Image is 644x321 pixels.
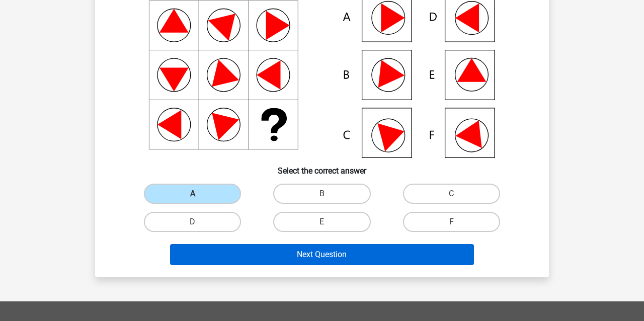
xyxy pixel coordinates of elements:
label: B [273,184,370,204]
label: D [144,212,241,232]
label: C [403,184,500,204]
h6: Select the correct answer [111,158,533,176]
label: E [273,212,370,232]
label: F [403,212,500,232]
label: A [144,184,241,204]
button: Next Question [170,244,474,265]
